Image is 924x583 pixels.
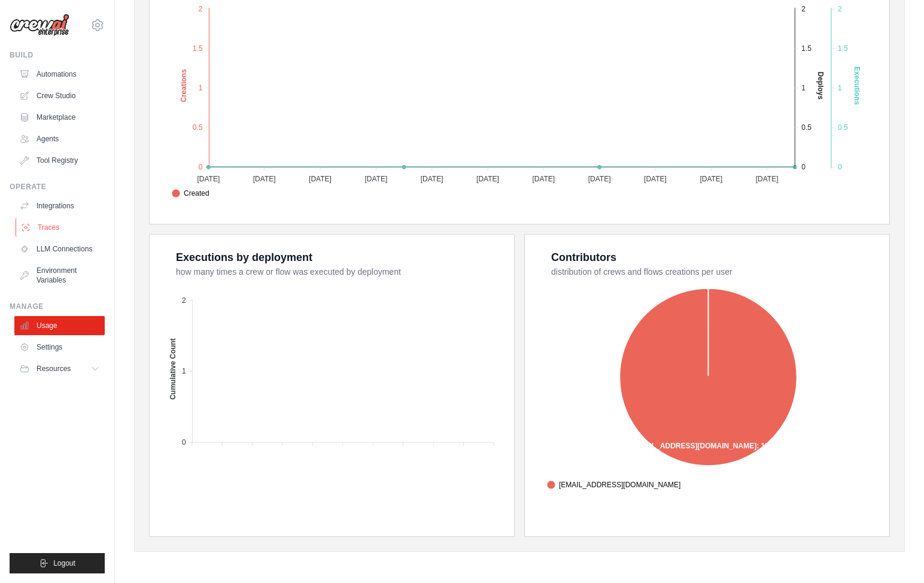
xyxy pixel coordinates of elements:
div: Operate [10,182,105,192]
tspan: 0.5 [838,123,848,132]
button: Logout [10,553,105,573]
tspan: [DATE] [532,175,555,183]
tspan: 1 [199,84,203,92]
tspan: 1 [838,84,842,92]
dt: distribution of crews and flows creations per user [551,266,875,278]
tspan: 0.5 [193,123,203,132]
a: Usage [14,316,105,335]
tspan: 1 [182,367,186,375]
a: Settings [14,338,105,357]
text: Creations [180,69,188,102]
img: Logo [10,14,69,37]
div: Executions by deployment [176,249,312,266]
tspan: [DATE] [253,175,276,183]
span: Resources [37,364,71,374]
tspan: [DATE] [421,175,443,183]
tspan: 2 [801,5,806,13]
a: Environment Variables [14,261,105,290]
tspan: [DATE] [364,175,387,183]
tspan: [DATE] [756,175,779,183]
tspan: 0.5 [801,123,811,132]
span: Created [172,188,209,199]
text: Cumulative Count [169,338,177,400]
tspan: 0 [838,163,842,171]
a: Traces [16,218,106,237]
a: Integrations [14,196,105,215]
button: Resources [14,359,105,378]
tspan: 0 [199,163,203,171]
text: Executions [853,66,861,105]
a: LLM Connections [14,239,105,259]
tspan: 2 [199,5,203,13]
a: Marketplace [14,108,105,127]
tspan: 2 [182,296,186,305]
tspan: 2 [838,5,842,13]
span: Logout [53,558,75,568]
tspan: 0 [801,163,806,171]
tspan: [DATE] [476,175,499,183]
dt: how many times a crew or flow was executed by deployment [176,266,500,278]
tspan: 1.5 [801,44,811,53]
a: Agents [14,129,105,148]
div: Manage [10,302,105,311]
tspan: [DATE] [197,175,220,183]
span: [EMAIL_ADDRESS][DOMAIN_NAME] [547,479,680,490]
a: Automations [14,65,105,84]
tspan: 0 [182,438,186,447]
tspan: [DATE] [309,175,332,183]
tspan: 1.5 [193,44,203,53]
tspan: [DATE] [700,175,722,183]
tspan: [DATE] [588,175,611,183]
a: Crew Studio [14,86,105,105]
tspan: 1.5 [838,44,848,53]
a: Tool Registry [14,151,105,170]
tspan: 1 [801,84,806,92]
div: Contributors [551,249,616,266]
text: Deploys [816,72,825,100]
div: Build [10,50,105,60]
tspan: [DATE] [644,175,667,183]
